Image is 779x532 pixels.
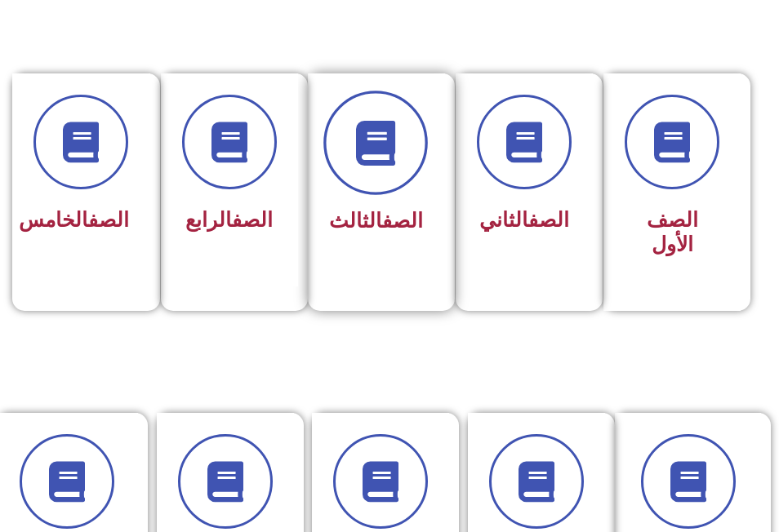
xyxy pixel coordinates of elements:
span: الصف الأول [647,208,698,256]
span: الخامس [19,208,129,232]
a: الصف [382,209,423,233]
span: الثاني [479,208,569,232]
a: الصف [528,208,569,232]
a: الصف [88,208,129,232]
span: الثالث [329,209,423,233]
a: الصف [232,208,273,232]
span: الرابع [185,208,273,232]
